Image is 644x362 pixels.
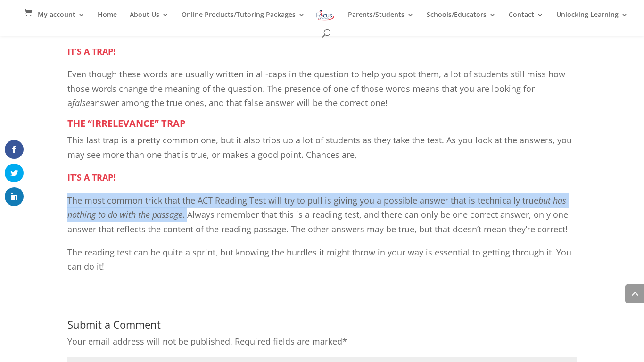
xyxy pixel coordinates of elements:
span: false [72,97,90,108]
a: Parents/Students [348,11,414,27]
span: Even though these words are usually written in all-caps in the question to help you spot them, a ... [67,68,565,108]
a: Contact [509,11,544,27]
a: Home [98,11,117,27]
a: About Us [130,11,169,27]
span: The most common trick that the ACT Reading Test will try to pull is giving you a possible answer ... [67,195,538,206]
span: . Always remember that this is a reading test, and there can only be one correct answer, only one... [67,209,568,235]
a: Online Products/Tutoring Packages [182,11,305,27]
img: Focus on Learning [315,8,335,22]
a: Unlocking Learning [556,11,628,27]
span: The reading test can be quite a sprint, but knowing the hurdles it might throw in your way is ess... [67,247,571,272]
a: Schools/Educators [427,11,496,27]
a: My account [38,11,85,27]
span: Required fields are marked [235,336,347,347]
span: THE “IRRELEVANCE” TRAP [67,117,186,130]
span: This last trap is a pretty common one, but it also trips up a lot of students as they take the te... [67,134,572,160]
span: Submit a Comment [67,317,161,331]
span: Your email address will not be published. [67,336,232,347]
span: IT’S A TRAP! [67,46,116,57]
span: answer among the true ones, and that false answer will be the correct one! [90,97,388,108]
span: IT’S A TRAP! [67,172,116,183]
